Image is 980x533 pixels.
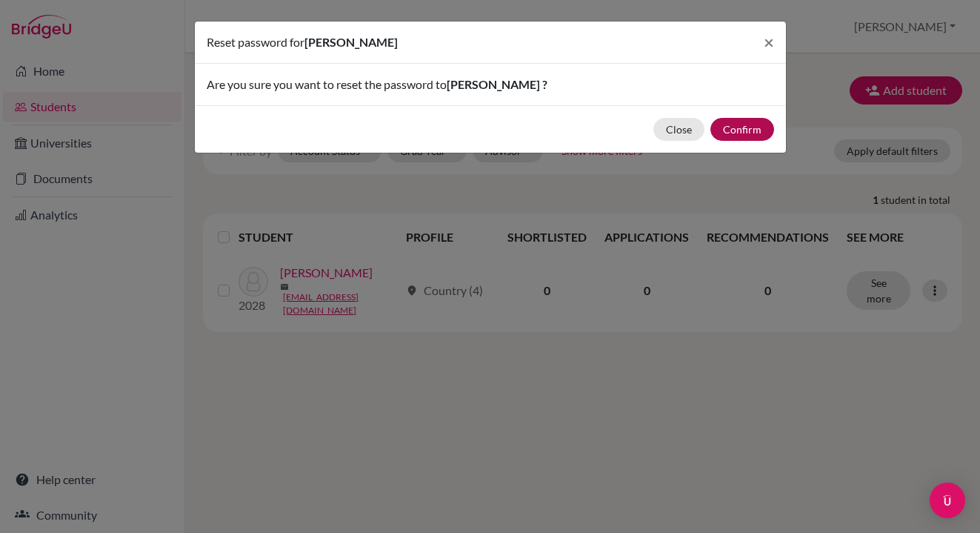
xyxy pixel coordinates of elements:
[930,483,965,518] div: Open Intercom Messenger
[764,31,774,53] span: ×
[207,35,304,49] span: Reset password for
[447,77,547,91] span: [PERSON_NAME] ?
[207,76,774,93] p: Are you sure you want to reset the password to
[304,35,398,49] span: [PERSON_NAME]
[653,118,704,141] button: Close
[710,118,774,141] button: Confirm
[752,21,786,63] button: Close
